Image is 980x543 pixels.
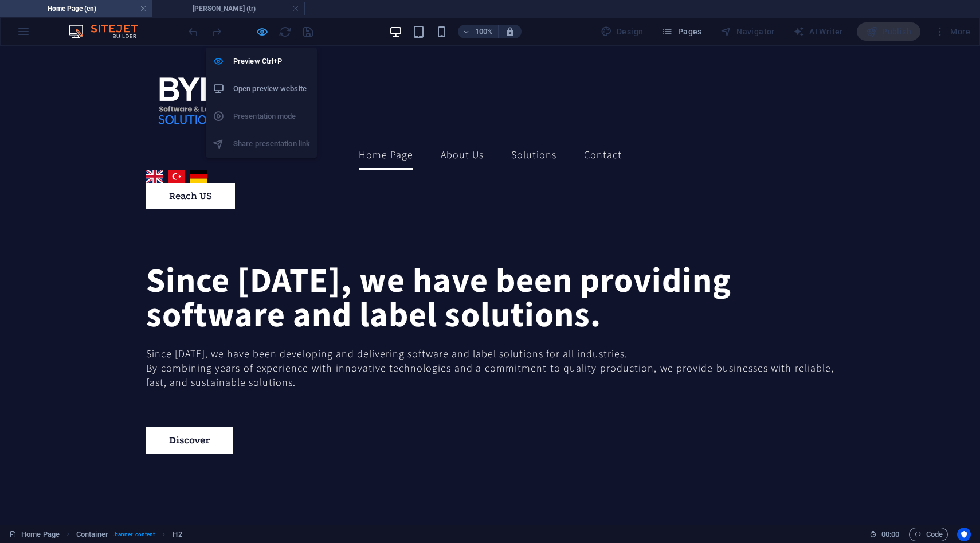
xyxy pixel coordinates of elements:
p: Since [DATE], we have been developing and delivering software and label solutions for all industr... [146,301,834,315]
span: . banner-content [113,528,155,541]
h6: Open preview website [233,82,310,96]
a: Contact [584,95,622,124]
h4: [PERSON_NAME] (tr) [152,2,305,15]
img: Editor Logo [66,25,152,38]
button: Usercentrics [957,528,971,541]
p: By combining years of experience with innovative technologies and a commitment to quality product... [146,315,834,344]
span: Since [DATE], we have been providing software and label solutions. [146,211,731,294]
a: Click to cancel selection. Double-click to open Pages [9,528,60,541]
a: About Us [201,476,244,491]
i: On resize automatically adjust zoom level to fit chosen device. [505,26,515,37]
img: bybsolutions-gmbh.de [146,9,232,95]
span: 00 00 [881,528,899,541]
a: English [146,124,163,137]
a: Home Page [359,95,413,124]
a: Contact [307,476,345,491]
span: Pages [661,26,701,37]
a: Home Page [137,476,191,491]
a: Solutions [253,476,298,491]
button: 100% [458,25,499,38]
a: Türkçe [168,124,185,137]
h6: Session time [869,528,900,541]
a: Solutions [511,95,556,124]
span: Click to select. Double-click to edit [173,528,182,541]
nav: breadcrumb [76,528,182,541]
a: Reach US [146,137,235,163]
span: Click to select. Double-click to edit [76,528,108,541]
a: Deutsch [190,124,207,137]
a: Discover [146,381,233,408]
button: Pages [657,22,706,41]
span: Code [914,528,943,541]
div: Design (Ctrl+Alt+Y) [596,22,648,41]
h6: 100% [475,25,493,38]
a: About Us [441,95,484,124]
span: : [889,530,891,538]
button: Code [909,528,948,541]
h6: Preview Ctrl+P [233,54,310,68]
strong: Reach US [169,144,212,155]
